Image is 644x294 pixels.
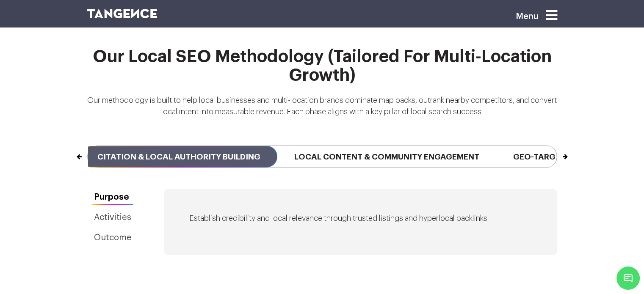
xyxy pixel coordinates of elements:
a: Purpose [87,189,138,205]
a: Activities [87,209,138,225]
button: Next [556,146,556,159]
p: Establish credibility and local relevance through trusted listings and hyperlocal backlinks. [189,214,532,230]
h2: Our Local SEO Methodology (Tailored for Multi-Location Growth) [87,47,557,95]
p: Our methodology is built to help local businesses and multi-location brands dominate map packs, o... [87,95,557,124]
button: Previous [88,146,88,159]
span: Chat Widget [616,267,640,290]
a: Outcome [87,230,138,246]
span: Local Content & Community Engagement [277,146,496,168]
span: Citation & Local Authority Building [80,146,277,168]
img: logo SVG [87,9,158,18]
